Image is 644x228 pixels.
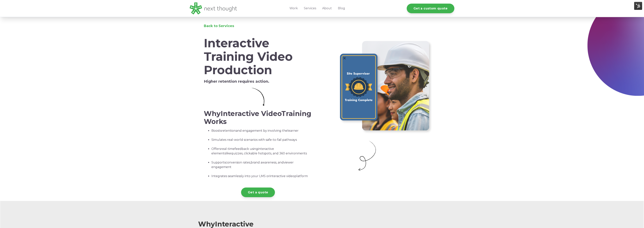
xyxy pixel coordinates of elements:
[211,138,312,147] li: Simulates real-world scenarios with safe-to-fail pathways
[211,147,312,160] li: Offers feedback using like
[204,24,234,28] a: Back to Services
[356,140,379,171] img: Artboard 20
[221,109,281,118] span: Interactive Video
[241,188,275,197] a: Get a quote
[294,174,308,178] span: platform
[338,40,432,134] img: Construction 1
[270,174,294,178] span: interactive video
[221,129,236,132] span: retention
[204,37,312,77] h1: Interactive Training Video Production
[258,152,307,155] span: hotspots, and 360 environments
[251,161,276,164] span: brand awareness
[204,79,312,84] h5: Higher retention requires action.
[251,88,265,106] img: Simple Arrow
[204,110,312,125] h2: Why Training Works
[211,128,312,138] li: Boosts and engagement by involving the
[287,129,299,132] span: learner
[231,152,243,155] span: quizzes,
[211,160,312,174] li: Supports , , and
[221,147,235,151] span: real-time
[244,152,257,155] span: clickable
[634,2,642,10] img: HubSpot Tools Menu Toggle
[407,4,454,13] a: Get a custom quote
[226,161,250,164] span: conversion rates
[211,174,312,178] li: Integrates seamlessly into your LMS or
[190,2,237,14] img: LG - NextThought Logo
